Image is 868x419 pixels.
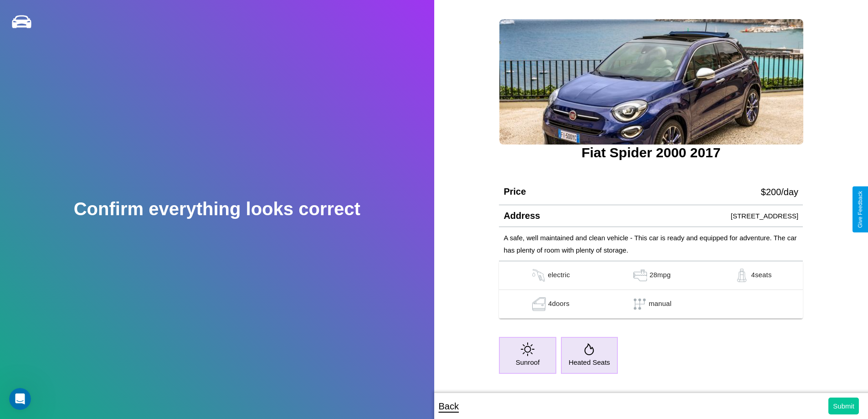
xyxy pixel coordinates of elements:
[731,210,798,222] p: [STREET_ADDRESS]
[548,297,570,311] p: 4 doors
[503,186,526,197] h4: Price
[499,261,803,319] table: simple table
[631,269,649,282] img: gas
[569,356,610,368] p: Heated Seats
[761,184,798,200] p: $ 200 /day
[548,269,570,282] p: electric
[503,232,798,256] p: A safe, well maintained and clean vehicle - This car is ready and equipped for adventure. The car...
[499,145,803,160] h3: Fiat Spider 2000 2017
[857,191,863,228] div: Give Feedback
[439,398,459,414] p: Back
[530,297,548,311] img: gas
[733,269,751,282] img: gas
[516,356,540,368] p: Sunroof
[751,269,771,282] p: 4 seats
[828,398,859,414] button: Submit
[9,388,31,410] iframe: Intercom live chat
[503,211,540,221] h4: Address
[529,269,548,282] img: gas
[649,269,671,282] p: 28 mpg
[649,297,672,311] p: manual
[74,199,360,219] h2: Confirm everything looks correct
